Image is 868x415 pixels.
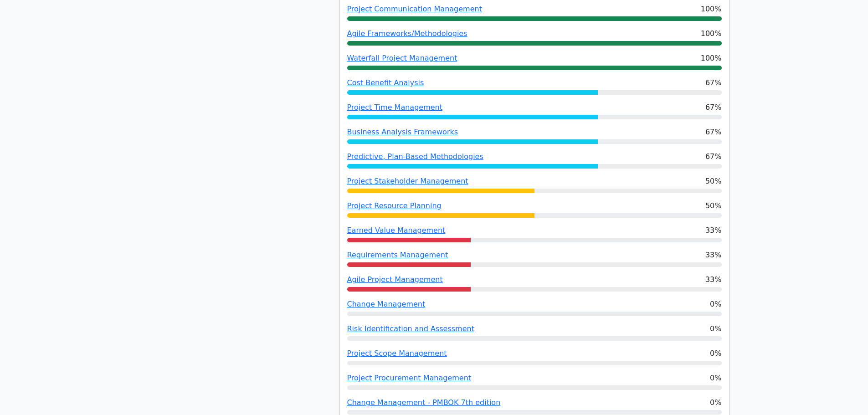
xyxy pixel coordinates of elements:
span: 0% [710,373,721,384]
span: 0% [710,397,721,408]
a: Cost Benefit Analysis [347,78,424,87]
span: 100% [701,53,722,64]
a: Business Analysis Frameworks [347,128,458,136]
a: Waterfall Project Management [347,54,457,62]
span: 67% [705,102,722,113]
a: Project Resource Planning [347,201,442,210]
span: 33% [705,225,722,236]
a: Requirements Management [347,251,448,259]
a: Change Management [347,300,426,308]
a: Project Time Management [347,103,442,112]
span: 100% [701,4,722,15]
span: 50% [705,200,722,211]
a: Predictive, Plan-Based Methodologies [347,152,483,161]
span: 67% [705,127,722,138]
span: 100% [701,28,722,39]
span: 67% [705,151,722,162]
a: Change Management - PMBOK 7th edition [347,398,501,407]
a: Agile Project Management [347,275,443,284]
a: Project Scope Management [347,349,447,358]
a: Earned Value Management [347,226,446,235]
span: 50% [705,176,722,187]
a: Risk Identification and Assessment [347,324,474,333]
span: 67% [705,77,722,88]
span: 0% [710,299,721,310]
span: 33% [705,250,722,261]
a: Project Communication Management [347,5,482,13]
a: Project Stakeholder Management [347,177,468,185]
span: 0% [710,348,721,359]
span: 0% [710,323,721,334]
a: Project Procurement Management [347,374,472,382]
span: 33% [705,274,722,285]
a: Agile Frameworks/Methodologies [347,29,467,38]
